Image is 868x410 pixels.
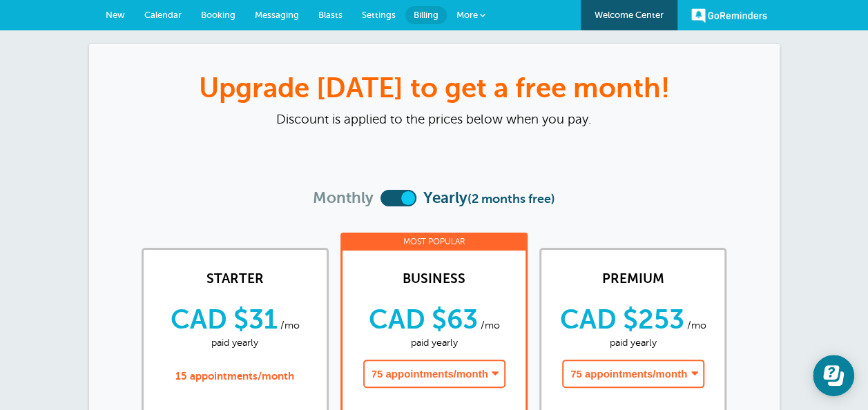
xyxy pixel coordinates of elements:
span: CAD $31 [171,304,278,335]
span: /mo [481,320,500,331]
h5: BUSINESS [349,271,519,286]
span: Settings [362,10,396,20]
iframe: Resource center [813,355,854,396]
span: paid yearly [548,337,717,349]
span: Billing [414,10,438,20]
span: CAD $253 [560,304,684,335]
p: 15 appointments/month [151,370,320,382]
a: Billing [405,6,447,24]
h5: STARTER [151,271,320,286]
span: MOST POPULAR [403,237,465,246]
span: Booking [201,10,235,20]
span: /mo [687,320,706,331]
span: More [456,10,478,20]
span: Calendar [144,10,182,20]
span: CAD $63 [369,304,478,335]
span: paid yearly [151,337,320,349]
span: Monthly [313,189,374,219]
span: New [106,10,125,20]
span: /mo [280,320,300,331]
span: Blasts [318,10,343,20]
h3: Upgrade [DATE] to get a free month! [117,72,752,105]
h3: Discount is applied to the prices below when you pay. [117,112,752,127]
span: Messaging [255,10,299,20]
span: paid yearly [349,337,519,349]
small: (2 months free) [467,192,555,206]
span: Yearly [423,189,555,219]
h5: PREMIUM [548,271,717,286]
